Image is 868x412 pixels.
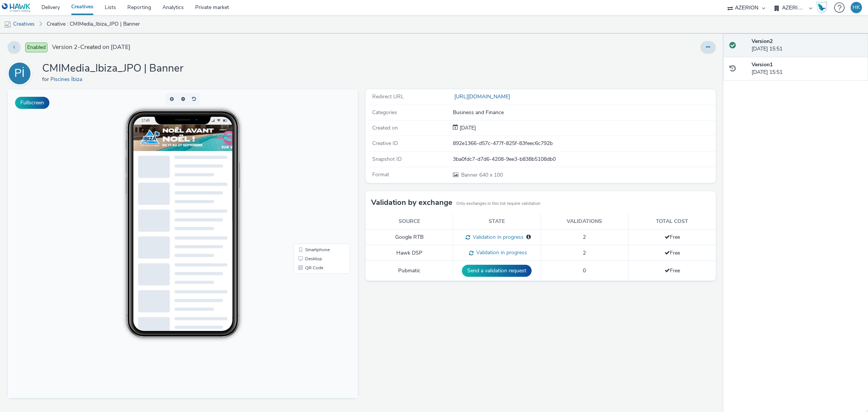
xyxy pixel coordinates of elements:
button: Send a validation request [462,265,532,277]
span: Snapshot ID [372,156,402,163]
span: Free [665,233,680,241]
div: Pİ [14,63,24,84]
a: Piscines İbiza [50,76,85,83]
img: Hawk Academy [816,2,827,14]
div: 892e1366-d57c-477f-825f-83feec6c792b [453,140,715,147]
th: Total cost [628,214,716,229]
span: Format [372,171,389,178]
span: Free [665,267,680,274]
td: Pubmatic [365,261,453,281]
img: undefined Logo [2,3,31,12]
button: Fullscreen [15,97,49,109]
span: Redirect URL [372,93,404,100]
td: Google RTB [365,229,453,245]
span: [DATE] [458,124,476,131]
span: Version 2 - Created on [DATE] [52,43,130,52]
span: Enabled [25,43,47,52]
div: 3ba0fdc7-d7d6-4208-9ee3-b838b5108db0 [453,156,715,163]
strong: Version 1 [752,61,773,68]
span: 2 [583,233,586,241]
div: [DATE] 15:51 [752,38,862,53]
a: Hawk Academy [816,2,830,14]
div: HK [853,2,860,13]
th: State [453,214,541,229]
span: Created on [372,124,398,131]
li: Desktop [287,165,341,174]
h3: Validation by exchange [371,197,452,208]
span: 640 x 100 [460,171,503,179]
img: mobile [4,21,11,28]
a: Creative : CMIMedia_Ibiza_JPO | Banner [43,15,144,33]
th: Validations [541,214,628,229]
span: 2 [583,249,586,256]
img: Advertisement preview [126,35,295,62]
li: Smartphone [287,156,341,165]
span: Banner [461,171,479,179]
span: Validation in progress [470,233,524,241]
a: [URL][DOMAIN_NAME] [453,93,513,100]
li: QR Code [287,174,341,183]
div: [DATE] 15:51 [752,61,862,76]
span: 0 [583,267,586,274]
td: Hawk DSP [365,245,453,261]
th: Source [365,214,453,229]
h1: CMIMedia_Ibiza_JPO | Banner [42,61,183,76]
span: Creative ID [372,140,398,147]
a: Pİ [8,70,35,77]
span: Validation in progress [474,249,527,256]
span: for [42,76,50,83]
strong: Version 2 [752,38,773,45]
span: QR Code [298,176,316,181]
div: Creation 17 September 2025, 15:51 [458,124,476,132]
span: Free [665,249,680,256]
span: Smartphone [298,158,322,163]
span: 17:49 [134,29,142,33]
span: Desktop [298,167,315,172]
span: Categories [372,109,397,116]
div: Business and Finance [453,109,715,116]
small: Only exchanges in this list require validation [456,201,540,207]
